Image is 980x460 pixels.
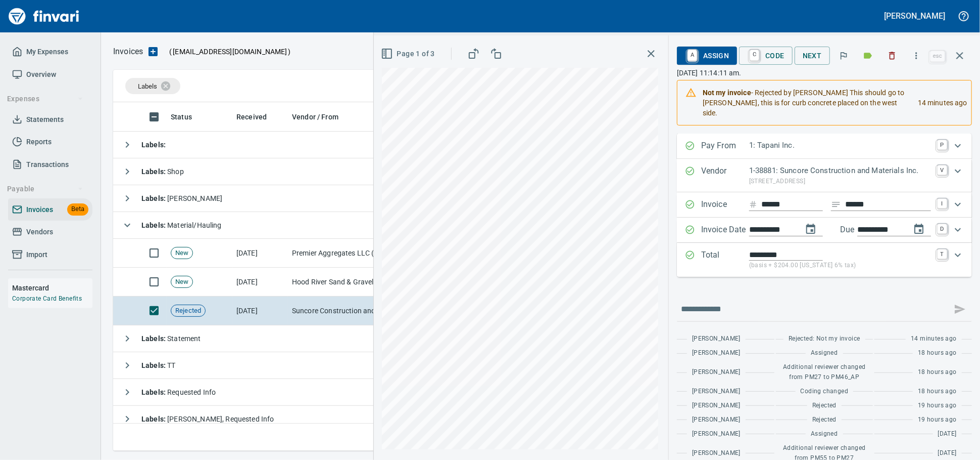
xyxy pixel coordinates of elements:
[677,192,972,218] div: Expand
[141,168,184,176] span: Shop
[911,334,957,344] span: 14 minutes ago
[937,165,947,175] a: V
[677,134,972,159] div: Expand
[12,295,82,302] a: Corporate Card Benefits
[811,429,838,439] span: Assigned
[749,140,931,151] p: 1: Tapani Inc.
[918,401,957,411] span: 19 hours ago
[918,387,957,397] span: 18 hours ago
[141,361,167,369] strong: Labels :
[747,47,785,64] span: Code
[7,183,83,195] span: Payable
[701,224,749,237] p: Invoice Date
[288,239,389,268] td: Premier Aggregates LLC (1-39225)
[141,388,216,396] span: Requested Info
[125,78,180,94] div: Labels
[138,82,157,90] span: Labels
[801,387,849,397] span: Coding changed
[3,90,87,108] button: Expenses
[236,111,267,123] span: Received
[26,203,53,216] span: Invoices
[812,401,837,411] span: Rejected
[692,348,741,358] span: [PERSON_NAME]
[292,111,338,123] span: Vendor / From
[171,111,205,123] span: Status
[781,362,868,383] span: Additional reviewer changed from PM27 to PM46_AP
[831,199,841,210] svg: Invoice description
[383,48,435,60] span: Page 1 of 3
[113,46,143,58] p: Invoices
[701,140,749,153] p: Pay From
[857,45,879,67] button: Labels
[3,180,87,198] button: Payable
[692,387,741,397] span: [PERSON_NAME]
[26,68,56,81] span: Overview
[8,108,92,131] a: Statements
[703,83,910,122] div: - Rejected by [PERSON_NAME] This should go to [PERSON_NAME], this is for curb concrete placed on ...
[881,45,903,67] button: Discard
[692,415,741,425] span: [PERSON_NAME]
[232,239,288,268] td: [DATE]
[840,224,888,236] p: Due
[141,361,176,369] span: TT
[67,203,88,215] span: Beta
[141,141,166,149] strong: Labels :
[938,429,957,439] span: [DATE]
[141,168,167,176] strong: Labels :
[7,93,83,105] span: Expenses
[171,306,205,316] span: Rejected
[832,45,855,67] button: Flag
[692,401,741,411] span: [PERSON_NAME]
[677,243,972,277] div: Expand
[677,159,972,192] div: Expand
[688,50,697,61] a: A
[113,46,143,58] nav: breadcrumb
[937,224,947,234] a: D
[26,46,68,58] span: My Expenses
[692,429,741,439] span: [PERSON_NAME]
[701,165,749,186] p: Vendor
[236,111,280,123] span: Received
[12,282,92,294] h6: Mastercard
[685,47,729,64] span: Assign
[937,249,947,259] a: T
[937,198,947,208] a: I
[739,47,793,65] button: CCode
[677,68,972,78] p: [DATE] 11:14:11 am.
[141,334,201,343] span: Statement
[26,113,64,126] span: Statements
[927,44,972,68] span: Close invoice
[292,111,352,123] span: Vendor / From
[703,89,751,97] strong: Not my invoice
[918,348,957,358] span: 18 hours ago
[8,131,92,153] a: Reports
[8,153,92,176] a: Transactions
[8,243,92,266] a: Import
[907,217,931,241] button: change due date
[171,277,192,287] span: New
[141,334,167,343] strong: Labels :
[8,40,92,63] a: My Expenses
[143,46,163,58] button: Upload an Invoice
[677,47,737,65] button: AAssign
[172,47,288,57] span: [EMAIL_ADDRESS][DOMAIN_NAME]
[789,334,860,344] span: Rejected: Not my invoice
[141,388,167,396] strong: Labels :
[288,297,389,325] td: Suncore Construction and Materials Inc. (1-38881)
[937,140,947,150] a: P
[885,11,945,21] h5: [PERSON_NAME]
[811,348,838,358] span: Assigned
[141,415,274,423] span: [PERSON_NAME], Requested Info
[232,297,288,325] td: [DATE]
[948,297,972,321] span: This records your message into the invoice and notifies anyone mentioned
[930,51,945,62] a: esc
[6,4,82,28] img: Finvari
[701,249,749,271] p: Total
[799,217,823,241] button: change date
[141,194,167,202] strong: Labels :
[692,448,741,458] span: [PERSON_NAME]
[8,63,92,86] a: Overview
[692,334,741,344] span: [PERSON_NAME]
[677,218,972,243] div: Expand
